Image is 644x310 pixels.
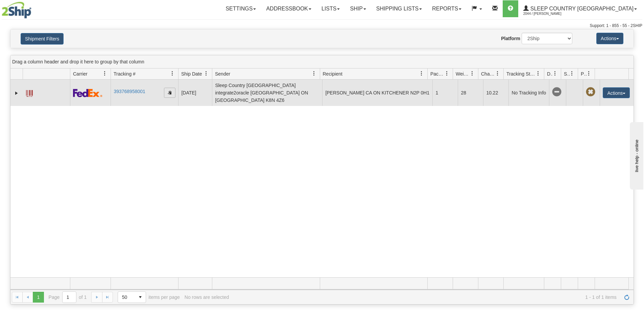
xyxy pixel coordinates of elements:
a: Sender filter column settings [308,68,320,79]
span: Page of 1 [49,291,87,303]
td: No Tracking Info [508,80,549,106]
span: Page sizes drop down [118,291,146,303]
a: 393768958001 [114,89,145,94]
td: 28 [458,80,483,106]
button: Actions [603,87,630,98]
span: Carrier [73,71,88,77]
a: Settings [220,0,261,17]
span: Weight [456,71,470,77]
td: 10.22 [483,80,508,106]
span: Pickup Not Assigned [586,87,595,97]
div: live help - online [5,6,63,11]
span: Page 1 [33,292,44,303]
span: Recipient [323,71,342,77]
div: No rows are selected [185,294,229,300]
div: grid grouping header [10,55,634,68]
span: Sender [215,71,230,77]
span: Pickup Status [581,71,587,77]
span: Charge [481,71,495,77]
a: Tracking # filter column settings [167,68,178,79]
a: Weight filter column settings [467,68,478,79]
input: Page 1 [63,292,76,303]
span: 1 - 1 of 1 items [234,294,617,300]
a: Expand [13,90,20,96]
a: Charge filter column settings [492,68,503,79]
a: Addressbook [261,0,316,17]
span: Shipment Issues [564,71,570,77]
td: [DATE] [178,80,212,106]
span: Packages [430,71,445,77]
button: Actions [596,33,623,44]
span: Tracking Status [506,71,536,77]
iframe: chat widget [628,120,643,189]
span: Tracking # [114,71,136,77]
span: 50 [122,294,131,301]
span: Sleep Country [GEOGRAPHIC_DATA] [529,6,634,11]
a: Recipient filter column settings [416,68,427,79]
td: 1 [432,80,458,106]
a: Carrier filter column settings [99,68,111,79]
a: Tracking Status filter column settings [532,68,544,79]
td: Sleep Country [GEOGRAPHIC_DATA] integrate2oracle [GEOGRAPHIC_DATA] ON [GEOGRAPHIC_DATA] K8N 4Z6 [212,80,322,106]
a: Reports [427,0,467,17]
a: Ship Date filter column settings [200,68,212,79]
a: Sleep Country [GEOGRAPHIC_DATA] 2044 / [PERSON_NAME] [518,0,642,17]
a: Delivery Status filter column settings [549,68,561,79]
label: Platform [501,35,520,42]
span: select [135,292,146,303]
button: Copy to clipboard [164,88,175,98]
a: Lists [316,0,345,17]
a: Refresh [621,292,632,303]
span: items per page [118,291,180,303]
div: Support: 1 - 855 - 55 - 2SHIP [2,23,642,29]
span: Delivery Status [547,71,553,77]
a: Packages filter column settings [441,68,453,79]
img: logo2044.jpg [2,2,31,19]
a: Label [26,87,33,98]
span: Ship Date [181,71,202,77]
span: No Tracking Info [552,87,562,97]
img: 2 - FedEx Express® [73,89,102,97]
td: [PERSON_NAME] CA ON KITCHENER N2P 0H1 [322,80,432,106]
a: Shipment Issues filter column settings [566,68,578,79]
button: Shipment Filters [21,33,64,45]
span: 2044 / [PERSON_NAME] [523,10,574,17]
a: Ship [345,0,371,17]
a: Shipping lists [371,0,427,17]
a: Pickup Status filter column settings [583,68,595,79]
